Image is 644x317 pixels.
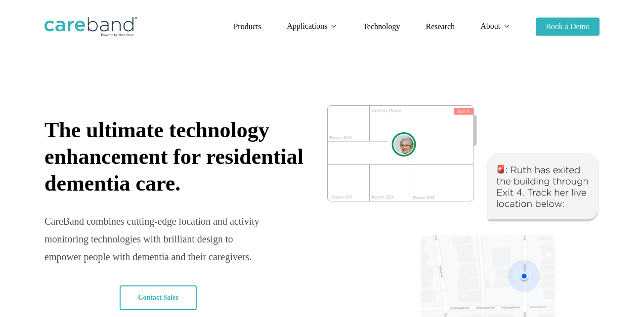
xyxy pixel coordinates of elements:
[536,23,600,31] a: Book a Demo
[363,22,400,31] span: Technology
[233,22,261,31] span: Products
[233,23,261,31] a: Products
[44,118,303,196] span: The ultimate technology enhancement for residential dementia care.
[426,22,455,31] span: Research
[480,22,510,31] a: About
[287,22,337,31] a: Applications
[363,23,400,31] a: Technology
[546,22,590,31] span: Book a Demo
[426,23,455,31] a: Research
[138,293,178,303] span: Contact Sales
[287,22,327,30] span: Applications
[480,22,500,30] span: About
[44,212,268,266] div: CareBand combines cutting-edge location and activity monitoring technologies with brilliant desig...
[44,17,137,37] img: CareBand
[120,285,196,310] a: Contact Sales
